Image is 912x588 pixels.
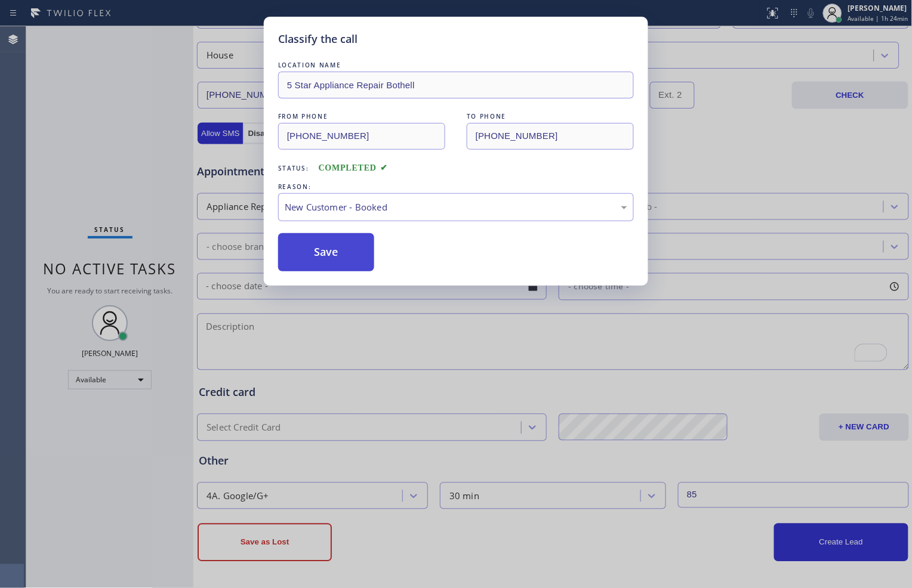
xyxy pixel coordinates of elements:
[278,181,634,193] div: REASON:
[278,110,445,123] div: FROM PHONE
[278,31,358,47] h5: Classify the call
[278,59,634,72] div: LOCATION NAME
[285,200,627,214] div: New Customer - Booked
[278,233,374,271] button: Save
[467,110,634,123] div: TO PHONE
[467,123,634,150] input: To phone
[319,163,388,172] span: COMPLETED
[278,123,445,150] input: From phone
[278,164,309,172] span: Status:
